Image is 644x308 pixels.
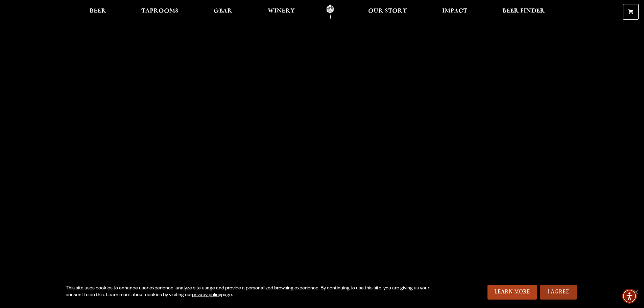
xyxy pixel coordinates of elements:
span: Beer [90,8,106,14]
div: Accessibility Menu [622,289,637,304]
a: Our Story [364,4,411,20]
span: Taprooms [141,8,178,14]
span: Impact [442,8,467,14]
a: Learn More [487,285,537,300]
a: I Agree [540,285,577,300]
div: This site uses cookies to enhance user experience, analyze site usage and provide a personalized ... [66,285,432,299]
span: Beer Finder [502,8,545,14]
a: Beer Finder [498,4,549,20]
a: Winery [263,4,299,20]
a: Odell Home [317,4,343,20]
a: privacy policy [192,293,221,298]
span: Our Story [368,8,407,14]
span: Winery [268,8,295,14]
span: Gear [214,8,232,14]
a: Impact [438,4,472,20]
a: Taprooms [137,4,183,20]
a: Gear [209,4,237,20]
a: Beer [85,4,111,20]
